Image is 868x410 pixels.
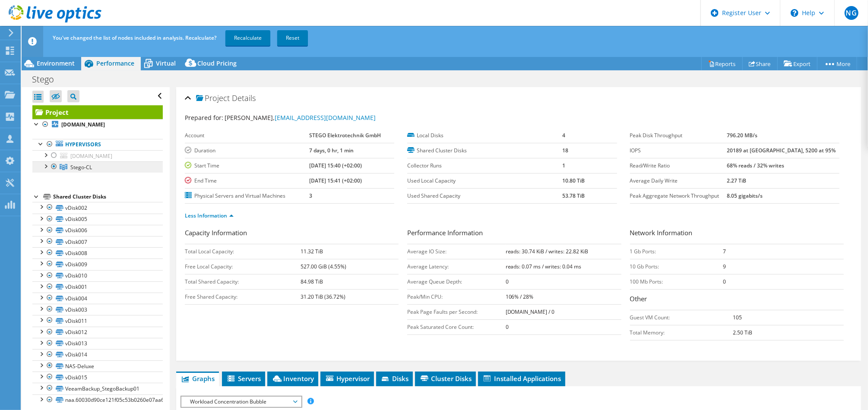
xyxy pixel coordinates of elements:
[185,289,301,304] td: Free Shared Capacity:
[32,349,163,360] a: vDisk014
[272,374,314,383] span: Inventory
[61,121,105,128] b: [DOMAIN_NAME]
[407,228,621,240] h3: Performance Information
[32,259,163,270] a: vDisk009
[32,293,163,304] a: vDisk004
[37,59,75,67] span: Environment
[407,319,505,334] td: Peak Saturated Core Count:
[727,192,763,199] b: 8.05 gigabits/s
[407,244,505,259] td: Average IO Size:
[723,278,726,285] b: 0
[630,325,733,340] td: Total Memory:
[32,139,163,150] a: Hypervisors
[845,6,858,20] span: NG
[407,177,562,185] label: Used Local Capacity
[630,161,727,170] label: Read/Write Ratio
[723,263,726,270] b: 9
[630,244,723,259] td: 1 Gb Ports:
[419,374,472,383] span: Cluster Disks
[32,119,163,130] a: [DOMAIN_NAME]
[791,9,798,17] svg: \n
[32,214,163,225] a: vDisk005
[186,397,297,407] span: Workload Concentration Bubble
[506,323,509,331] b: 0
[32,372,163,383] a: vDisk015
[309,177,362,184] b: [DATE] 15:41 (+02:00)
[185,131,309,140] label: Account
[562,162,565,169] b: 1
[32,304,163,315] a: vDisk003
[156,59,176,67] span: Virtual
[733,329,752,336] b: 2.50 TiB
[630,259,723,274] td: 10 Gb Ports:
[562,192,585,199] b: 53.78 TiB
[185,259,301,274] td: Free Local Capacity:
[185,228,399,240] h3: Capacity Information
[32,236,163,247] a: vDisk007
[309,147,354,154] b: 7 days, 0 hr, 1 min
[309,132,381,139] b: STEGO Elektrotechnik GmbH
[407,161,562,170] label: Collector Runs
[733,314,742,321] b: 105
[196,94,230,103] span: Project
[630,310,733,325] td: Guest VM Count:
[32,360,163,372] a: NAS-Deluxe
[185,244,301,259] td: Total Local Capacity:
[506,248,589,255] b: reads: 30.74 KiB / writes: 22.82 KiB
[562,177,585,184] b: 10.80 TiB
[742,57,778,70] a: Share
[225,114,376,122] span: [PERSON_NAME],
[630,228,844,240] h3: Network Information
[226,374,261,383] span: Servers
[185,192,309,200] label: Physical Servers and Virtual Machines
[777,57,817,70] a: Export
[727,162,784,169] b: 68% reads / 32% writes
[32,383,163,394] a: VeeamBackup_StegoBackup01
[407,146,562,155] label: Shared Cluster Disks
[301,263,346,270] b: 527.00 GiB (4.55%)
[32,327,163,338] a: vDisk012
[32,338,163,349] a: vDisk013
[70,152,112,160] span: [DOMAIN_NAME]
[506,278,509,285] b: 0
[482,374,561,383] span: Installed Applications
[562,147,568,154] b: 18
[701,57,743,70] a: Reports
[32,225,163,236] a: vDisk006
[309,162,362,169] b: [DATE] 15:40 (+02:00)
[630,294,844,306] h3: Other
[32,281,163,293] a: vDisk001
[197,59,237,67] span: Cloud Pricing
[630,131,727,140] label: Peak Disk Throughput
[185,161,309,170] label: Start Time
[630,177,727,185] label: Average Daily Write
[817,57,857,70] a: More
[727,177,746,184] b: 2.27 TiB
[325,374,370,383] span: Hypervisor
[727,147,836,154] b: 20189 at [GEOGRAPHIC_DATA], 5200 at 95%
[32,315,163,326] a: vDisk011
[28,75,67,84] h1: Stego
[630,146,727,155] label: IOPS
[277,30,308,46] a: Reset
[32,394,163,406] a: naa.60030d90ce121f05c53b0260e07aa64e
[32,161,163,173] a: Stego-CL
[407,192,562,200] label: Used Shared Capacity
[506,293,534,300] b: 106% / 28%
[275,114,376,122] a: [EMAIL_ADDRESS][DOMAIN_NAME]
[53,192,163,202] div: Shared Cluster Disks
[32,150,163,161] a: [DOMAIN_NAME]
[232,93,256,103] span: Details
[301,293,345,300] b: 31.20 TiB (36.72%)
[185,177,309,185] label: End Time
[380,374,409,383] span: Disks
[407,304,505,319] td: Peak Page Faults per Second:
[70,164,92,171] span: Stego-CL
[301,248,323,255] b: 11.32 TiB
[53,34,216,41] span: You've changed the list of nodes included in analysis. Recalculate?
[727,132,757,139] b: 796.20 MB/s
[301,278,323,285] b: 84.98 TiB
[630,192,727,200] label: Peak Aggregate Network Throughput
[185,114,223,122] label: Prepared for:
[407,131,562,140] label: Local Disks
